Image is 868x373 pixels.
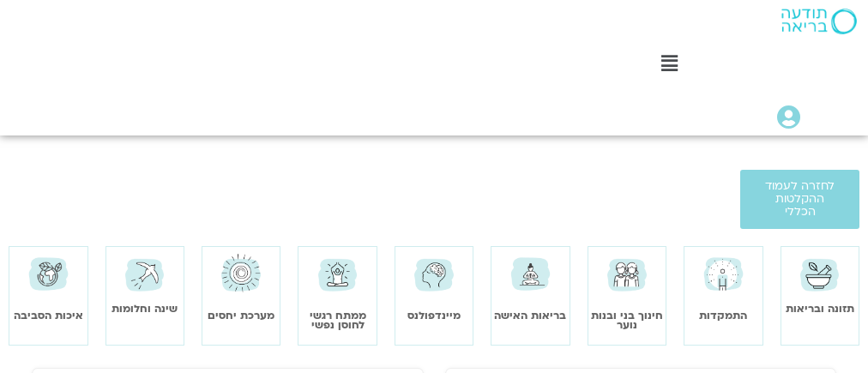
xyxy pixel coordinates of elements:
a: איכות הסביבה [14,309,83,322]
a: תזונה ובריאות [786,302,854,316]
a: חינוך בני ובנות נוער [591,309,663,332]
a: התמקדות [699,309,747,322]
a: ממתח רגשי לחוסן נפשי [310,309,366,332]
a: מיינדפולנס [407,309,461,322]
a: מערכת יחסים [208,309,274,322]
a: בריאות האישה [494,309,566,322]
span: לחזרה לעמוד ההקלטות הכללי [761,180,839,219]
a: שינה וחלומות [112,302,178,316]
a: לחזרה לעמוד ההקלטות הכללי [740,170,859,229]
img: תודעה בריאה [781,9,857,34]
